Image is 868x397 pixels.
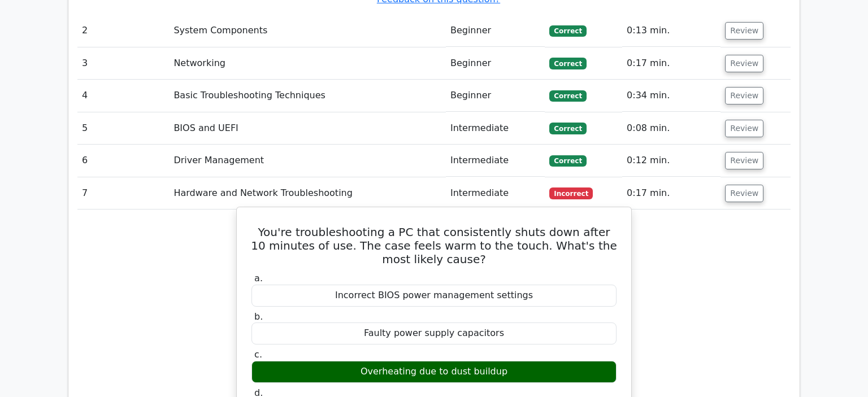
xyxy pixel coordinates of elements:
[77,112,169,145] td: 5
[622,15,721,47] td: 0:13 min.
[446,177,545,210] td: Intermediate
[622,112,721,145] td: 0:08 min.
[549,187,593,199] span: Incorrect
[77,80,169,112] td: 4
[725,120,763,137] button: Review
[77,145,169,177] td: 6
[549,155,586,167] span: Correct
[169,177,446,210] td: Hardware and Network Troubleshooting
[251,322,617,344] div: Faulty power supply capacitors
[169,47,446,80] td: Networking
[446,47,545,80] td: Beginner
[549,123,586,134] span: Correct
[622,47,721,80] td: 0:17 min.
[725,22,763,40] button: Review
[446,15,545,47] td: Beginner
[549,90,586,102] span: Correct
[169,145,446,177] td: Driver Management
[169,80,446,112] td: Basic Troubleshooting Techniques
[622,177,721,210] td: 0:17 min.
[77,47,169,80] td: 3
[725,185,763,202] button: Review
[622,145,721,177] td: 0:12 min.
[169,15,446,47] td: System Components
[169,112,446,145] td: BIOS and UEFI
[254,311,263,322] span: b.
[251,361,617,383] div: Overheating due to dust buildup
[446,112,545,145] td: Intermediate
[549,25,586,37] span: Correct
[251,285,617,307] div: Incorrect BIOS power management settings
[725,55,763,72] button: Review
[622,80,721,112] td: 0:34 min.
[254,349,262,360] span: c.
[725,152,763,169] button: Review
[250,225,618,266] h5: You're troubleshooting a PC that consistently shuts down after 10 minutes of use. The case feels ...
[446,80,545,112] td: Beginner
[77,177,169,210] td: 7
[254,273,263,283] span: a.
[549,58,586,69] span: Correct
[725,87,763,104] button: Review
[446,145,545,177] td: Intermediate
[77,15,169,47] td: 2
